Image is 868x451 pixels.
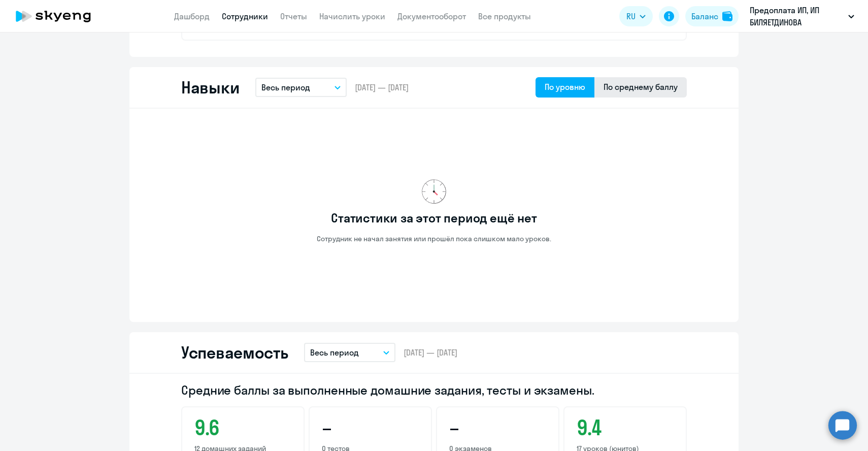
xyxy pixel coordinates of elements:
a: Отчеты [280,11,307,21]
a: Все продукты [478,11,531,21]
p: Весь период [261,81,310,93]
span: [DATE] — [DATE] [404,347,457,358]
button: RU [619,6,653,26]
h3: 9.6 [194,415,291,440]
button: Весь период [304,343,395,362]
p: Весь период [310,346,359,359]
h2: Средние баллы за выполненные домашние задания, тесты и экзамены. [181,382,687,398]
img: balance [722,11,732,21]
h2: Успеваемость [181,342,288,363]
div: По среднему баллу [604,81,678,93]
p: Сотрудник не начал занятия или прошёл пока слишком мало уроков. [317,234,551,243]
button: Балансbalance [685,6,739,26]
div: Баланс [691,10,718,22]
img: no-data [422,179,446,204]
button: Предоплата ИП, ИП БИЛЯЕТДИНОВА [PERSON_NAME] [745,4,859,28]
a: Дашборд [174,11,210,21]
a: Начислить уроки [319,11,385,21]
span: RU [626,10,636,22]
h2: Навыки [181,77,239,98]
p: Предоплата ИП, ИП БИЛЯЕТДИНОВА [PERSON_NAME] [750,4,844,28]
a: Сотрудники [222,11,268,21]
a: Документооборот [397,11,466,21]
h3: Статистики за этот период ещё нет [331,210,537,226]
h3: – [449,415,546,440]
h3: – [322,415,419,440]
span: [DATE] — [DATE] [355,82,409,93]
h3: 9.4 [577,415,674,440]
div: По уровню [545,81,585,93]
button: Весь период [255,78,347,97]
